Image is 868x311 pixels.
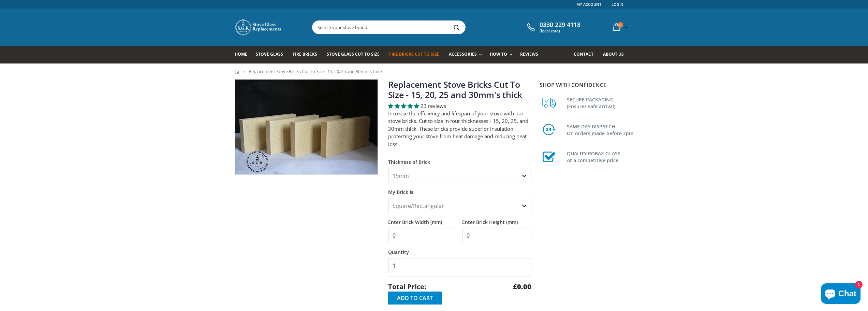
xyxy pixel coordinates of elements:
h3: SAME DAY DISPATCH On orders made before 2pm [567,122,634,137]
span: Replacement Stove Bricks Cut To Size - 15, 20, 25 and 30mm's thick [249,68,383,74]
a: 0330 229 4118 (local rate) [525,21,580,33]
a: Reviews [520,46,543,63]
strong: £0.00 [513,282,531,292]
label: Enter Brick Width (mm) [388,213,457,225]
a: Stove Glass Cut To Size [327,46,385,63]
label: Enter Brick Height (mm) [462,213,531,225]
span: 23 reviews [421,102,446,109]
img: Stove Glass Replacement [235,19,282,36]
input: Search your stove brand... [312,21,542,34]
p: Shop with confidence [540,81,634,89]
span: Total Price: [388,282,426,292]
a: Home [235,69,240,74]
span: About us [603,51,624,57]
a: 0 [610,20,629,34]
a: Home [235,46,252,63]
label: Quantity [388,243,531,255]
a: How To [490,46,516,63]
span: How To [490,51,507,57]
span: (local rate) [540,29,580,33]
span: Contact [574,51,593,57]
span: Accessories [449,51,476,57]
button: Add to Cart [388,292,442,305]
a: Replacement Stove Bricks Cut To Size - 15, 20, 25 and 30mm's thick [388,79,523,100]
span: 0 [618,22,623,28]
span: Reviews [520,51,538,57]
a: Accessories [449,46,485,63]
span: Fire Bricks [293,51,317,57]
span: Home [235,51,247,57]
a: Fire Bricks [293,46,322,63]
img: 4_fire_bricks_1aa33a0b-dc7a-4843-b288-55f1aa0e36c3_800x_crop_center.jpeg [235,80,378,174]
inbox-online-store-chat: Shopify online store chat [819,283,863,306]
a: Stove Glass [256,46,288,63]
label: Thickness of Brick [388,153,531,165]
h3: SECURE PACKAGING (Ensures safe arrival) [567,95,634,110]
p: Increase the efficiency and lifespan of your stove with our stove bricks. Cut to size in four thi... [388,110,531,148]
a: Fire Bricks Cut To Size [389,46,444,63]
span: Add to Cart [397,294,433,302]
label: My Brick Is [388,183,531,195]
span: 4.78 stars [388,102,421,109]
span: Stove Glass Cut To Size [327,51,380,57]
button: Search [449,21,465,34]
a: About us [603,46,629,63]
a: Contact [574,46,599,63]
span: 0330 229 4118 [540,21,580,29]
h3: QUALITY ROBAX GLASS At a competitive price [567,149,634,164]
span: Fire Bricks Cut To Size [389,51,439,57]
span: Stove Glass [256,51,283,57]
